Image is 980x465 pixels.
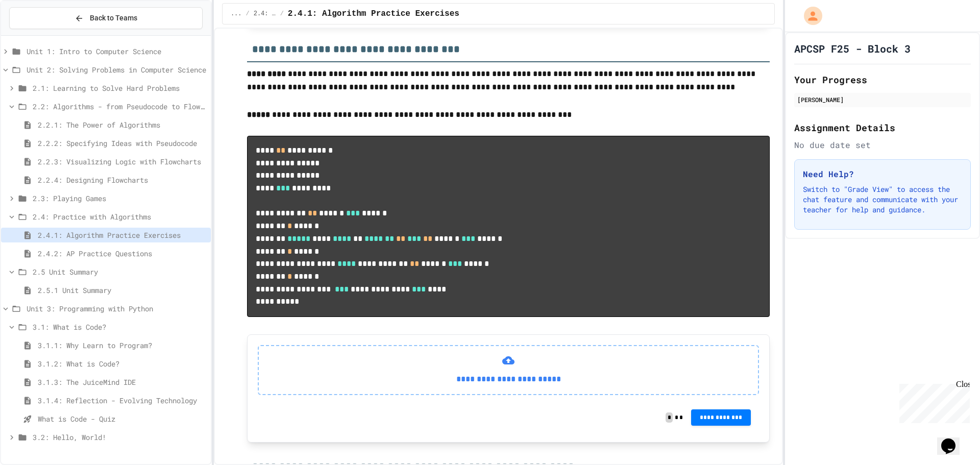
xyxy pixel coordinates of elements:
[33,432,207,443] span: 3.2: Hello, World!
[27,303,207,314] span: Unit 3: Programming with Python
[794,139,971,151] div: No due date set
[38,175,207,185] span: 2.2.4: Designing Flowcharts
[27,46,207,57] span: Unit 1: Intro to Computer Science
[38,395,207,406] span: 3.1.4: Reflection - Evolving Technology
[38,119,207,130] span: 2.2.1: The Power of Algorithms
[38,340,207,351] span: 3.1.1: Why Learn to Program?
[38,248,207,259] span: 2.4.2: AP Practice Questions
[803,184,962,215] p: Switch to "Grade View" to access the chat feature and communicate with your teacher for help and ...
[803,168,962,180] h3: Need Help?
[246,10,250,18] span: /
[38,377,207,387] span: 3.1.3: The JuiceMind IDE
[90,13,137,23] span: Back to Teams
[38,285,207,296] span: 2.5.1 Unit Summary
[38,138,207,149] span: 2.2.2: Specifying Ideas with Pseudocode
[794,120,971,135] h2: Assignment Details
[33,266,207,277] span: 2.5 Unit Summary
[38,413,207,424] span: What is Code - Quiz
[288,8,459,20] span: 2.4.1: Algorithm Practice Exercises
[33,211,207,222] span: 2.4: Practice with Algorithms
[254,10,276,18] span: 2.4: Practice with Algorithms
[794,41,911,56] h1: APCSP F25 - Block 3
[280,10,284,18] span: /
[33,322,207,332] span: 3.1: What is Code?
[33,193,207,204] span: 2.3: Playing Games
[937,424,970,455] iframe: chat widget
[895,380,970,423] iframe: chat widget
[231,10,242,18] span: ...
[797,95,968,104] div: [PERSON_NAME]
[38,156,207,167] span: 2.2.3: Visualizing Logic with Flowcharts
[4,4,70,65] div: Chat with us now!Close
[27,64,207,75] span: Unit 2: Solving Problems in Computer Science
[38,230,207,240] span: 2.4.1: Algorithm Practice Exercises
[793,4,825,28] div: My Account
[794,72,971,87] h2: Your Progress
[38,358,207,369] span: 3.1.2: What is Code?
[33,101,207,112] span: 2.2: Algorithms - from Pseudocode to Flowcharts
[9,7,203,29] button: Back to Teams
[33,83,207,93] span: 2.1: Learning to Solve Hard Problems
